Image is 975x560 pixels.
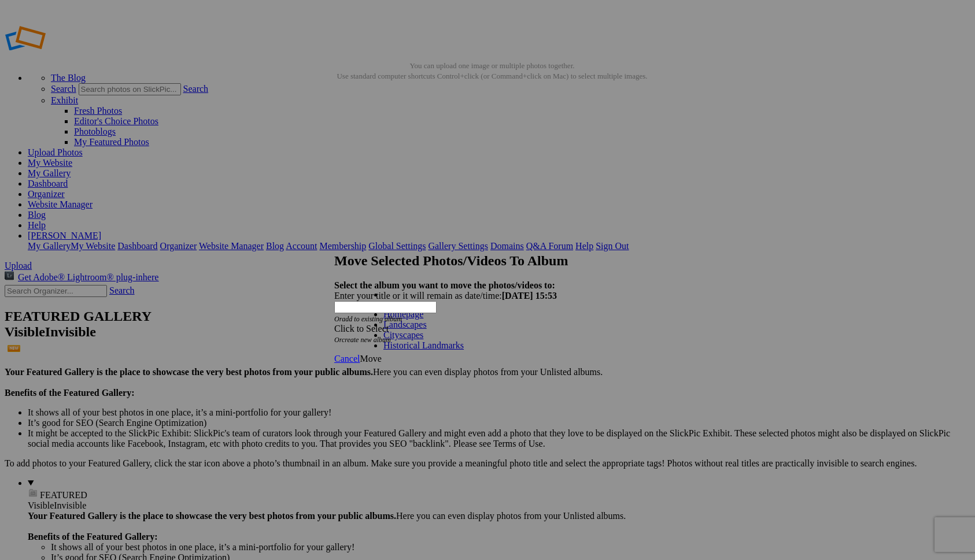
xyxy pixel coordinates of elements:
[334,354,360,364] a: Cancel
[334,336,391,344] i: Or
[342,336,391,344] a: create new album
[334,253,641,269] h2: Move Selected Photos/Videos To Album
[334,280,555,290] strong: Select the album you want to move the photos/videos to:
[334,324,389,333] span: Click to Select
[360,354,381,364] span: Move
[502,291,557,301] b: [DATE] 15:53
[334,315,402,323] i: Or
[334,291,641,301] div: Enter your title or it will remain as date/time:
[342,315,402,323] a: add to existing album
